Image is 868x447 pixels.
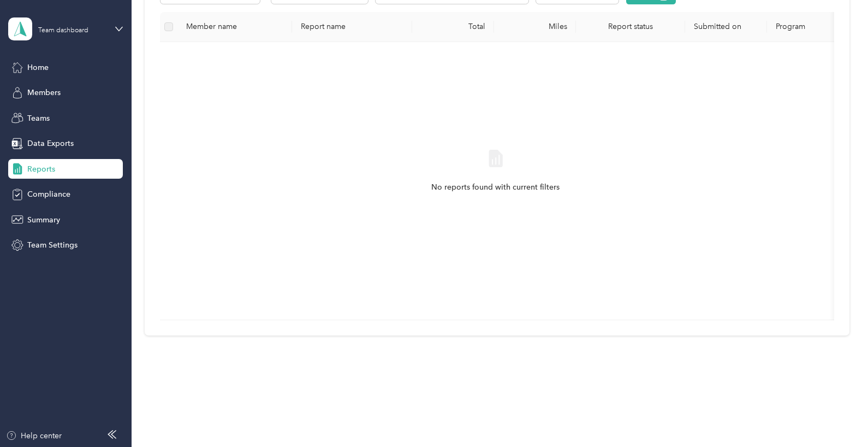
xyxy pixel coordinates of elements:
[6,430,62,442] button: Help center
[27,163,55,175] span: Reports
[27,214,60,226] span: Summary
[685,12,767,42] th: Submitted on
[177,12,292,42] th: Member name
[585,22,676,31] span: Report status
[431,181,560,193] span: No reports found with current filters
[421,22,485,31] div: Total
[292,12,412,42] th: Report name
[27,189,70,200] span: Compliance
[38,27,88,34] div: Team dashboard
[27,239,78,251] span: Team Settings
[186,22,283,31] div: Member name
[807,386,868,447] iframe: Everlance-gr Chat Button Frame
[503,22,567,31] div: Miles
